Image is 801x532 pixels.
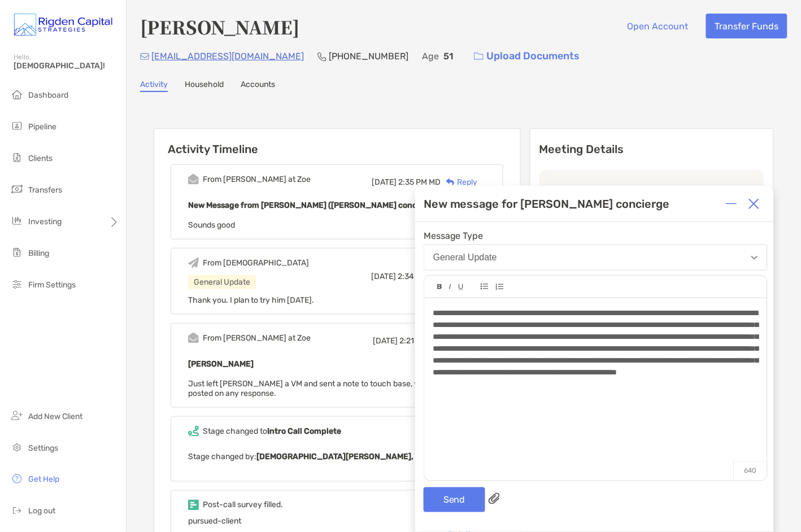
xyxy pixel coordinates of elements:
[317,52,327,61] img: Phone Icon
[241,80,275,92] a: Accounts
[10,441,24,454] img: settings icon
[443,49,453,63] p: 51
[437,284,442,290] img: Editor control icon
[495,284,504,290] img: Editor control icon
[329,49,408,63] p: [PHONE_NUMBER]
[441,176,477,188] div: Reply
[458,284,464,290] img: Editor control icon
[371,272,396,281] span: [DATE]
[734,461,767,481] p: 640
[188,426,199,437] img: Event icon
[188,200,439,210] b: New Message from [PERSON_NAME] ([PERSON_NAME] concierge)
[10,214,24,228] img: investing icon
[188,450,486,464] p: Stage changed by:
[424,197,670,211] div: New message for [PERSON_NAME] concierge
[481,284,489,290] img: Editor control icon
[10,182,24,196] img: transfers icon
[28,90,68,100] span: Dashboard
[188,379,460,398] span: Just left [PERSON_NAME] a VM and sent a note to touch base, will keep you posted on any response.
[267,426,341,436] b: Intro Call Complete
[424,245,768,271] button: General Update
[256,452,437,462] b: [DEMOGRAPHIC_DATA][PERSON_NAME], CFP®
[188,220,235,230] span: Sounds good
[28,217,62,226] span: Investing
[140,14,299,40] h4: [PERSON_NAME]
[474,53,484,60] img: button icon
[203,258,309,268] div: From [DEMOGRAPHIC_DATA]
[10,119,24,133] img: pipeline icon
[28,122,56,132] span: Pipeline
[140,53,149,60] img: Email Icon
[422,49,439,63] p: Age
[706,14,787,38] button: Transfer Funds
[489,493,500,504] img: paperclip attachments
[203,333,311,343] div: From [PERSON_NAME] at Zoe
[10,277,24,291] img: firm-settings icon
[28,507,55,516] span: Log out
[188,500,199,511] img: Event icon
[10,409,24,422] img: add_new_client icon
[10,246,24,259] img: billing icon
[203,175,311,184] div: From [PERSON_NAME] at Zoe
[433,252,497,263] div: General Update
[748,198,760,210] img: Close
[28,443,58,453] span: Settings
[10,151,24,164] img: clients icon
[203,500,283,510] div: Post-call survey filled.
[140,80,168,92] a: Activity
[151,49,304,63] p: [EMAIL_ADDRESS][DOMAIN_NAME]
[726,198,737,210] img: Expand or collapse
[449,284,451,290] img: Editor control icon
[399,336,441,346] span: 2:21 PM MD
[10,472,24,486] img: get-help icon
[372,177,397,187] span: [DATE]
[424,487,485,512] button: Send
[619,14,697,38] button: Open Account
[188,174,199,185] img: Event icon
[446,178,455,186] img: Reply icon
[10,504,24,517] img: logout icon
[188,295,314,305] span: Thank you. I plan to try him [DATE].
[14,61,119,71] span: [DEMOGRAPHIC_DATA]!
[10,88,24,101] img: dashboard icon
[188,517,241,526] span: pursued-client
[188,275,256,289] div: General Update
[751,256,758,260] img: Open dropdown arrow
[28,280,76,290] span: Firm Settings
[373,336,398,346] span: [DATE]
[398,177,441,187] span: 2:35 PM MD
[539,142,765,156] p: Meeting Details
[28,475,59,485] span: Get Help
[185,80,224,92] a: Household
[28,248,49,258] span: Billing
[188,333,199,343] img: Event icon
[154,129,520,156] h6: Activity Timeline
[28,185,62,195] span: Transfers
[203,426,341,436] div: Stage changed to
[398,272,441,281] span: 2:34 PM MD
[28,412,82,421] span: Add New Client
[28,154,53,163] span: Clients
[188,359,254,369] b: [PERSON_NAME]
[424,230,768,241] span: Message Type
[467,44,587,68] a: Upload Documents
[14,5,112,45] img: Zoe Logo
[548,184,756,198] p: Next meeting
[188,258,199,268] img: Event icon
